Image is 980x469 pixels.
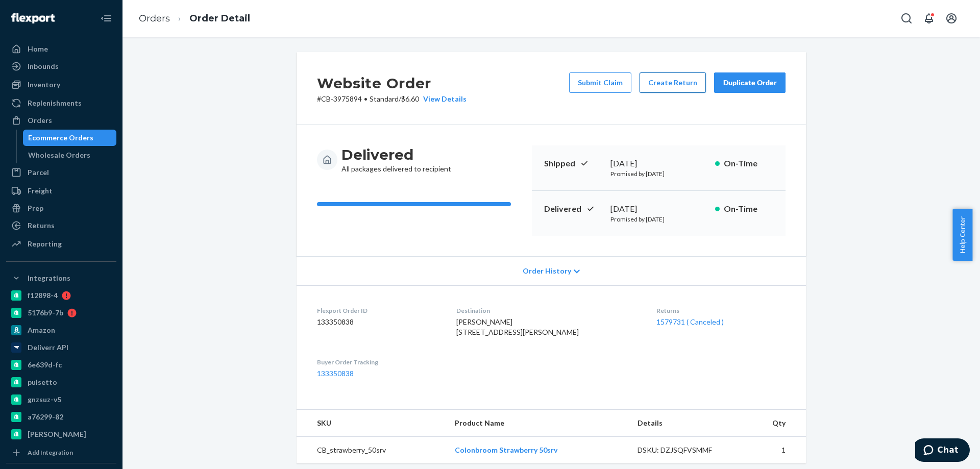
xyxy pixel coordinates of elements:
a: 5176b9-7b [6,305,116,321]
div: Wholesale Orders [28,150,90,160]
div: Deliverr API [28,342,68,353]
p: # CB-3975894 / $6.60 [317,94,467,104]
td: CB_strawberry_50srv [297,437,447,464]
div: a76299-82 [28,412,63,422]
a: 133350838 [317,369,354,378]
h2: Website Order [317,72,467,94]
dt: Destination [456,306,641,315]
button: Close Navigation [96,8,116,29]
div: 5176b9-7b [28,308,63,318]
td: 1 [742,437,806,464]
th: Details [629,410,742,437]
span: [PERSON_NAME] [STREET_ADDRESS][PERSON_NAME] [456,317,579,336]
div: [DATE] [610,158,707,169]
div: DSKU: DZJSQFVSMMF [638,445,733,455]
a: pulsetto [6,374,116,390]
th: Qty [742,410,806,437]
div: Ecommerce Orders [28,133,93,143]
button: View Details [419,94,467,104]
img: Flexport logo [11,13,55,23]
a: Deliverr API [6,339,116,356]
div: Freight [28,186,53,196]
div: Add Integration [28,448,73,457]
div: pulsetto [28,377,57,387]
th: Product Name [447,410,629,437]
a: a76299-82 [6,409,116,425]
button: Open notifications [919,8,939,29]
a: Inbounds [6,58,116,75]
button: Integrations [6,270,116,286]
a: Orders [139,13,170,24]
div: gnzsuz-v5 [28,394,61,405]
div: All packages delivered to recipient [341,145,451,174]
span: Order History [523,266,571,276]
dt: Buyer Order Tracking [317,358,440,366]
a: Freight [6,183,116,199]
a: Inventory [6,77,116,93]
dt: Flexport Order ID [317,306,440,315]
a: 6e639d-fc [6,357,116,373]
div: Parcel [28,167,49,178]
div: Prep [28,203,43,213]
div: Integrations [28,273,70,283]
div: [PERSON_NAME] [28,429,86,439]
h3: Delivered [341,145,451,164]
a: f12898-4 [6,287,116,304]
iframe: Opens a widget where you can chat to one of our agents [915,438,970,464]
p: Delivered [544,203,602,215]
dt: Returns [656,306,786,315]
p: Shipped [544,158,602,169]
a: Parcel [6,164,116,181]
div: Reporting [28,239,62,249]
div: Inbounds [28,61,59,71]
p: Promised by [DATE] [610,215,707,224]
a: Ecommerce Orders [23,130,117,146]
div: Home [28,44,48,54]
div: Amazon [28,325,55,335]
a: Returns [6,217,116,234]
p: On-Time [724,203,773,215]
div: f12898-4 [28,290,58,301]
a: [PERSON_NAME] [6,426,116,442]
th: SKU [297,410,447,437]
div: Replenishments [28,98,82,108]
a: gnzsuz-v5 [6,391,116,408]
p: Promised by [DATE] [610,169,707,178]
div: Orders [28,115,52,126]
button: Submit Claim [569,72,631,93]
a: 1579731 ( Canceled ) [656,317,724,326]
a: Wholesale Orders [23,147,117,163]
a: Prep [6,200,116,216]
dd: 133350838 [317,317,440,327]
div: Duplicate Order [723,78,777,88]
a: Order Detail [189,13,250,24]
button: Open account menu [941,8,962,29]
ol: breadcrumbs [131,4,258,34]
a: Add Integration [6,447,116,459]
div: Inventory [28,80,60,90]
button: Duplicate Order [714,72,786,93]
span: Standard [370,94,399,103]
a: Amazon [6,322,116,338]
a: Orders [6,112,116,129]
a: Colonbroom Strawberry 50srv [455,446,557,454]
div: Returns [28,220,55,231]
div: [DATE] [610,203,707,215]
button: Help Center [952,209,972,261]
div: 6e639d-fc [28,360,62,370]
p: On-Time [724,158,773,169]
a: Replenishments [6,95,116,111]
button: Open Search Box [896,8,917,29]
a: Reporting [6,236,116,252]
a: Home [6,41,116,57]
span: • [364,94,367,103]
button: Create Return [640,72,706,93]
